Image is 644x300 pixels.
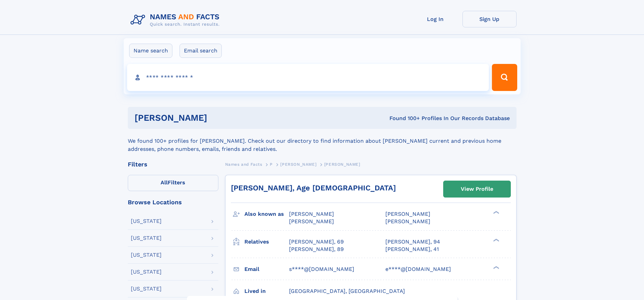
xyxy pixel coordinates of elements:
[280,160,316,168] a: [PERSON_NAME]
[244,263,289,275] h3: Email
[131,235,162,241] div: [US_STATE]
[129,44,172,58] label: Name search
[492,64,517,91] button: Search Button
[135,114,299,122] h1: [PERSON_NAME]
[461,181,493,197] div: View Profile
[444,181,510,197] a: View Profile
[244,236,289,248] h3: Relatives
[128,161,218,167] div: Filters
[231,184,396,192] a: [PERSON_NAME], Age [DEMOGRAPHIC_DATA]
[289,238,344,246] a: [PERSON_NAME], 69
[408,11,462,27] a: Log In
[128,199,218,205] div: Browse Locations
[128,11,225,29] img: Logo Names and Facts
[131,286,162,292] div: [US_STATE]
[131,218,162,224] div: [US_STATE]
[289,246,344,253] a: [PERSON_NAME], 89
[161,179,168,186] span: All
[131,269,162,275] div: [US_STATE]
[128,175,218,191] label: Filters
[385,246,439,253] a: [PERSON_NAME], 41
[385,218,430,225] span: [PERSON_NAME]
[280,162,316,167] span: [PERSON_NAME]
[298,115,510,122] div: Found 100+ Profiles In Our Records Database
[462,11,517,27] a: Sign Up
[180,44,222,58] label: Email search
[492,238,500,242] div: ❯
[324,162,360,167] span: [PERSON_NAME]
[270,160,273,168] a: P
[385,238,440,246] a: [PERSON_NAME], 94
[289,218,334,225] span: [PERSON_NAME]
[270,162,273,167] span: P
[385,211,430,217] span: [PERSON_NAME]
[244,208,289,220] h3: Also known as
[492,210,500,215] div: ❯
[289,288,405,294] span: [GEOGRAPHIC_DATA], [GEOGRAPHIC_DATA]
[492,265,500,270] div: ❯
[225,160,262,168] a: Names and Facts
[128,129,517,153] div: We found 100+ profiles for [PERSON_NAME]. Check out our directory to find information about [PERS...
[289,211,334,217] span: [PERSON_NAME]
[244,285,289,297] h3: Lived in
[127,64,489,91] input: search input
[131,252,162,258] div: [US_STATE]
